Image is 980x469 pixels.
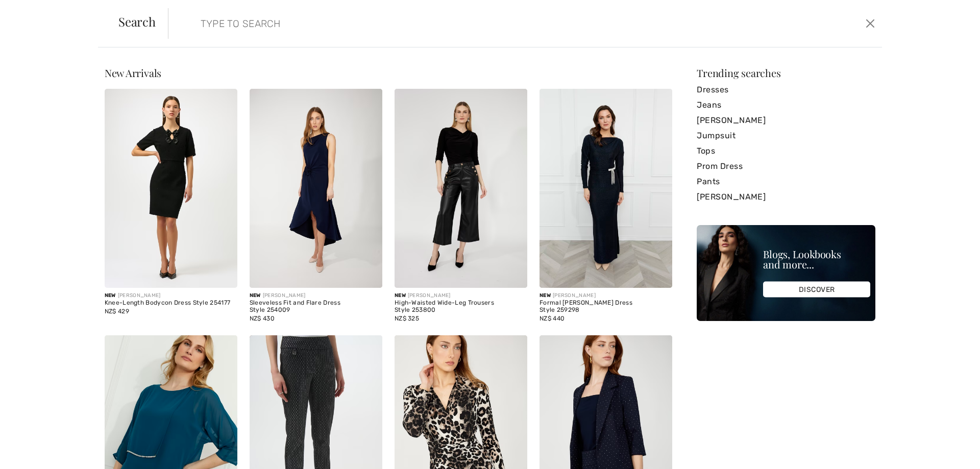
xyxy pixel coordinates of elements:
[105,292,237,300] div: [PERSON_NAME]
[697,225,875,321] img: Blogs, Lookbooks and more...
[105,300,237,307] div: Knee-Length Bodycon Dress Style 254177
[395,315,419,322] span: NZ$ 325
[250,89,382,288] img: Sleeveless Fit and Flare Dress Style 254009. Midnight
[697,159,875,174] a: Prom Dress
[540,300,672,314] div: Formal [PERSON_NAME] Dress Style 259298
[250,315,275,322] span: NZ$ 430
[697,113,875,128] a: [PERSON_NAME]
[540,292,672,300] div: [PERSON_NAME]
[763,282,870,298] div: DISCOVER
[540,292,551,299] span: New
[395,300,527,314] div: High-Waisted Wide-Leg Trousers Style 253800
[193,8,695,39] input: TYPE TO SEARCH
[105,292,116,299] span: New
[697,82,875,97] a: Dresses
[105,89,237,288] img: Knee-Length Bodycon Dress Style 254177. Black
[697,97,875,113] a: Jeans
[697,143,875,159] a: Tops
[250,292,261,299] span: New
[105,308,129,315] span: NZ$ 429
[395,89,527,288] img: High-Waisted Wide-Leg Trousers Style 253800. Black
[697,128,875,143] a: Jumpsuit
[118,15,156,28] span: Search
[863,15,878,32] button: Close
[697,68,875,78] div: Trending searches
[395,292,527,300] div: [PERSON_NAME]
[23,7,44,16] span: Help
[250,300,382,314] div: Sleeveless Fit and Flare Dress Style 254009
[540,89,672,288] img: Formal Maxi Sheath Dress Style 259298. Twilight
[105,66,161,80] span: New Arrivals
[250,292,382,300] div: [PERSON_NAME]
[697,189,875,205] a: [PERSON_NAME]
[395,292,406,299] span: New
[763,249,870,269] div: Blogs, Lookbooks and more...
[540,315,565,322] span: NZ$ 440
[697,174,875,189] a: Pants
